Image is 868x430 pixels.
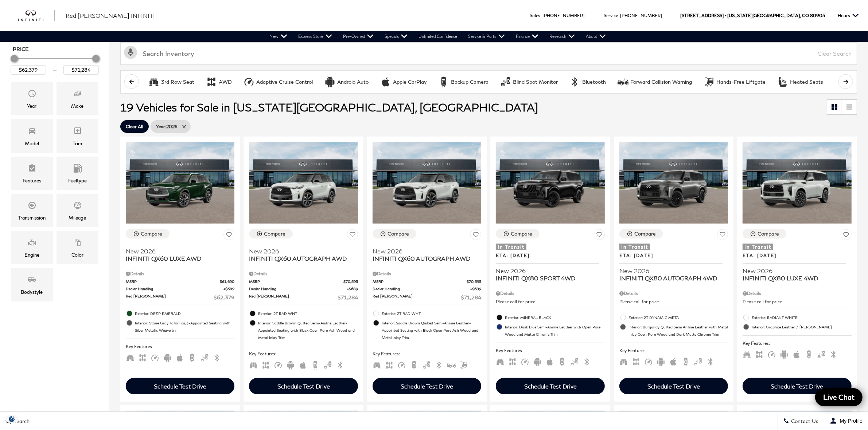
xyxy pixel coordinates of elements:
img: 2026 INFINITI QX60 AUTOGRAPH AWD [249,142,358,224]
div: Engine [24,251,39,259]
img: 2026 INFINITI QX60 LUXE AWD [126,142,234,224]
span: Service [604,13,618,18]
div: Schedule Test Drive [771,383,824,390]
div: Apple CarPlay [380,76,391,87]
span: Interior: Saddle Brown Quilted Semi-Aniline Leather-Appointed Seating with Black Open Pore Ash Wo... [258,319,358,341]
span: Please call for price [496,299,535,304]
input: Minimum [11,65,46,75]
span: $71,284 [461,293,481,301]
span: New 2026 [496,267,599,275]
a: In TransitETA: [DATE]New 2026INFINITI QX80 SPORT 4WD [496,243,604,282]
span: Backup Camera [188,354,196,360]
span: Sales [530,13,540,18]
div: Blind Spot Monitor [500,76,511,87]
span: Third Row Seats [496,358,505,364]
span: Bluetooth [435,362,443,367]
span: INFINITI QX80 AUTOGRAPH 4WD [619,275,723,282]
p: ETA: [DATE] [743,252,846,264]
div: Compare [758,230,779,237]
span: $689 [223,286,234,292]
span: Third Row Seats [126,354,135,360]
a: Red [PERSON_NAME] INFINITI [66,11,155,20]
div: Backup Camera [438,76,449,87]
div: Schedule Test Drive - INFINITI QX60 AUTOGRAPH AWD [249,378,358,394]
p: ETA: [DATE] [496,252,599,264]
span: Blind Spot Monitor [200,354,209,360]
span: Forward Collision Warning [447,362,456,367]
div: Maximum Price [92,55,100,62]
a: Service & Parts [463,31,510,42]
button: Compare Vehicle [249,229,293,238]
span: Apple Car-Play [175,354,184,360]
span: Backup Camera [311,362,320,367]
button: Save Vehicle [347,229,358,242]
span: Exterior: MINERAL BLACK [505,314,604,321]
span: Trim [73,125,82,139]
span: MSRP [126,279,220,284]
a: Dealer Handling $689 [249,286,358,292]
span: Exterior: 2T DYNAMIC META [628,314,728,321]
a: Express Store [293,31,338,42]
span: Bluetooth [706,358,715,364]
span: AWD [385,362,394,367]
div: FueltypeFueltype [57,157,98,190]
a: infiniti [18,10,55,21]
a: Red [PERSON_NAME] $71,284 [373,293,481,301]
span: Android Auto [780,351,789,356]
div: Fueltype [68,177,87,185]
img: 2026 INFINITI QX80 LUXE 4WD [743,142,851,224]
a: Red [PERSON_NAME] $71,284 [249,293,358,301]
div: AWD [206,76,217,87]
div: Forward Collision Warning [618,76,628,87]
div: FeaturesFeatures [11,157,53,190]
span: Key Features : [373,350,481,358]
span: Interior: Stone Gray TailorFitâ„¢-Appointed Seating with Silver Metallic Weave trim [135,319,234,334]
span: MSRP [373,279,467,284]
button: Save Vehicle [717,229,728,242]
span: Red [PERSON_NAME] [373,293,461,301]
button: Android AutoAndroid Auto [320,74,373,90]
a: Pre-Owned [338,31,379,42]
span: Interior: Saddle Brown Quilted Semi-Aniline Leather-Appointed Seating with Black Open Pore Ash Wo... [382,319,481,341]
div: Schedule Test Drive - INFINITI QX60 AUTOGRAPH AWD [373,378,481,394]
span: 2026 [156,122,178,131]
button: Compare Vehicle [126,229,170,238]
div: Blind Spot Monitor [513,79,558,85]
button: AWDAWD [202,74,236,90]
div: Hands-Free Liftgate [716,79,766,85]
div: TrimTrim [57,119,98,153]
div: Android Auto [324,76,335,87]
button: Compare Vehicle [743,229,786,238]
span: Hands-Free Liftgate [459,362,468,367]
button: Compare Vehicle [619,229,663,238]
span: Dealer Handling [126,286,223,292]
span: Interior: Graphite Leather / [PERSON_NAME] [752,323,851,331]
button: Heated SeatsHeated Seats [773,74,827,90]
div: Pricing Details - INFINITI QX60 AUTOGRAPH AWD [373,271,481,277]
span: Dealer Handling [373,286,470,292]
span: Features [28,162,36,177]
div: Apple CarPlay [393,79,427,85]
button: Open user profile menu [824,412,868,430]
span: Adaptive Cruise Control [521,358,529,364]
span: Transmission [28,199,36,214]
span: Key Features : [126,343,234,351]
span: INFINITI QX60 AUTOGRAPH AWD [373,255,476,262]
span: Engine [28,236,36,251]
span: Apple Car-Play [669,358,678,364]
div: MileageMileage [57,194,98,227]
span: $71,284 [338,293,358,301]
div: Compare [141,230,162,237]
span: Adaptive Cruise Control [151,354,159,360]
span: Exterior: DEEP EMERALD [135,310,234,317]
span: Third Row Seats [373,362,381,367]
div: Compare [634,230,656,237]
span: Android Auto [533,358,542,364]
div: Schedule Test Drive [277,383,330,390]
span: AWD [261,362,270,367]
a: New [264,31,293,42]
span: Live Chat [820,392,858,402]
a: In TransitETA: [DATE]New 2026INFINITI QX80 AUTOGRAPH 4WD [619,243,728,282]
input: Search Inventory [120,42,857,65]
img: Opt-Out Icon [4,415,20,423]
